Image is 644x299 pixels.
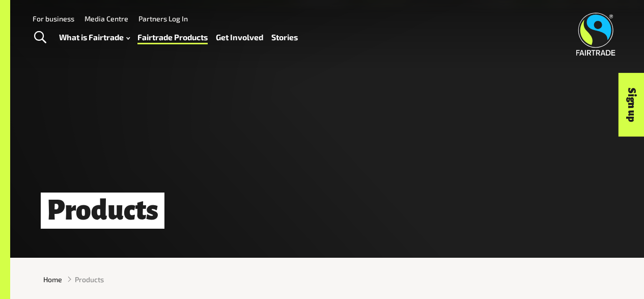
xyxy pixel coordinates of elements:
a: What is Fairtrade [59,30,130,44]
h1: Products [41,193,164,229]
a: Partners Log In [138,14,188,23]
a: Stories [271,30,298,44]
a: Fairtrade Products [137,30,208,44]
span: Products [75,274,104,285]
a: For business [33,14,74,23]
a: Get Involved [216,30,263,44]
img: Fairtrade Australia New Zealand logo [576,13,615,56]
a: Media Centre [85,14,128,23]
a: Home [43,274,62,285]
a: Toggle Search [27,25,52,50]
